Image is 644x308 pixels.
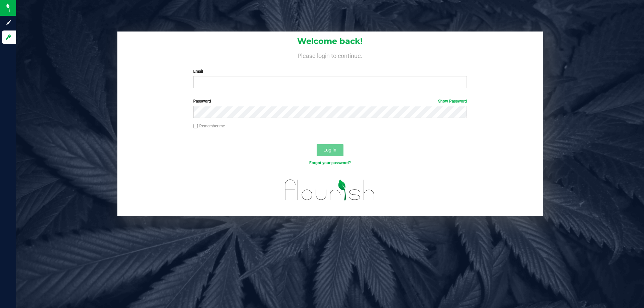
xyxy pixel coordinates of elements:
[117,37,543,46] h1: Welcome back!
[309,161,351,165] a: Forgot your password?
[193,68,467,74] label: Email
[277,173,383,207] img: flourish_logo.svg
[193,124,198,129] input: Remember me
[5,34,12,41] inline-svg: Log in
[323,147,336,152] span: Log In
[117,51,543,59] h4: Please login to continue.
[193,99,211,104] span: Password
[317,144,343,156] button: Log In
[5,19,12,26] inline-svg: Sign up
[193,123,225,129] label: Remember me
[438,99,467,104] a: Show Password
